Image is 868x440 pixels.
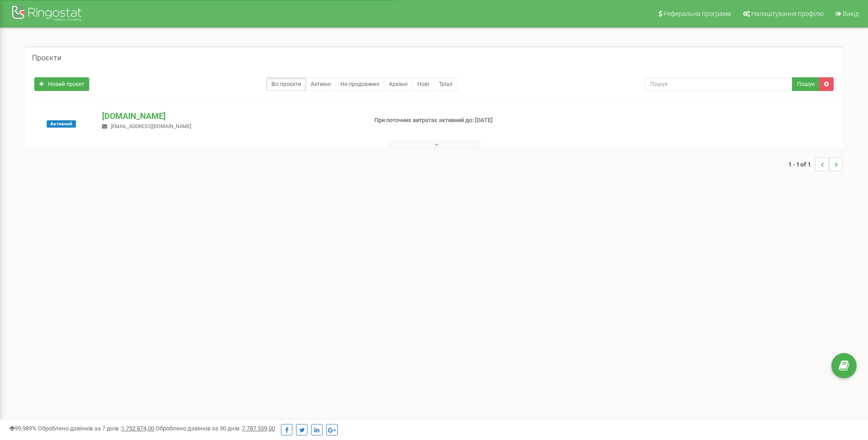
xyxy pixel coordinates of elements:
[644,77,793,91] input: Пошук
[102,110,359,122] p: [DOMAIN_NAME]
[384,77,413,91] a: Архівні
[242,425,275,432] u: 7 787 559,00
[156,425,275,432] span: Оброблено дзвінків за 30 днів :
[9,425,37,432] span: 99,989%
[788,157,815,171] span: 1 - 1 of 1
[792,77,819,91] button: Пошук
[32,54,61,62] h5: Проєкти
[434,77,458,91] a: Тріал
[788,148,843,180] nav: ...
[412,77,434,91] a: Нові
[47,120,76,128] span: Активний
[111,123,191,129] span: [EMAIL_ADDRESS][DOMAIN_NAME]
[306,77,336,91] a: Активні
[335,77,384,91] a: Не продовжені
[751,10,824,17] span: Налаштування профілю
[121,425,154,432] u: 1 752 874,00
[374,116,564,125] p: При поточних витратах активний до: [DATE]
[266,77,306,91] a: Всі проєкти
[38,425,154,432] span: Оброблено дзвінків за 7 днів :
[34,77,89,91] a: Новий проєкт
[843,10,859,17] span: Вихід
[663,10,731,17] span: Реферальна програма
